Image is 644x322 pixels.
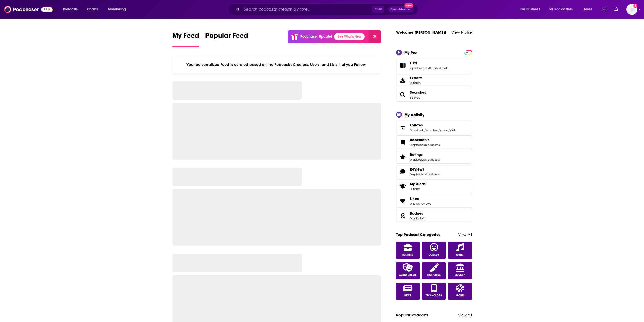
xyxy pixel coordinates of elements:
[396,313,428,317] a: Popular Podcasts
[418,202,418,205] span: ,
[410,211,423,216] span: Badges
[402,253,413,256] span: Business
[545,5,580,13] button: open menu
[449,128,456,132] a: 0 lists
[404,112,424,117] div: My Activity
[458,313,472,317] a: View All
[584,6,592,13] span: More
[205,31,248,47] a: Popular Feed
[398,153,408,160] a: Ratings
[398,168,408,175] a: Reviews
[396,194,472,208] span: Likes
[104,5,132,13] button: open menu
[59,5,84,13] button: open menu
[396,209,472,222] span: Badges
[410,196,419,201] span: Likes
[172,31,199,47] a: My Feed
[410,75,422,80] span: Exports
[396,165,472,178] span: Reviews
[600,5,608,14] a: Show notifications dropdown
[410,173,425,176] a: 0 episodes
[425,158,440,161] a: 0 podcasts
[410,90,426,95] span: Searches
[451,30,472,35] a: View Profile
[404,294,411,297] span: News
[396,30,446,35] a: Welcome [PERSON_NAME]!
[465,50,471,54] a: PRO
[633,4,637,8] svg: Add a profile image
[410,128,424,132] a: 0 podcasts
[398,62,408,69] a: Lists
[404,50,417,55] div: My Pro
[410,138,429,142] span: Bookmarks
[425,158,425,161] span: ,
[517,5,547,13] button: open menu
[399,274,417,277] span: Audio Drama
[396,73,472,87] a: Exports
[422,283,446,300] a: Technology
[172,56,381,73] div: Your personalized Feed is curated based on the Podcasts, Creators, Users, and Lists that you Follow.
[410,81,422,85] span: 0 items
[396,283,420,300] a: News
[456,253,464,256] span: Music
[410,158,425,161] a: 0 episodes
[425,143,440,147] a: 0 podcasts
[398,139,408,146] a: Bookmarks
[410,138,440,142] a: Bookmarks
[410,187,426,191] span: 0 items
[396,59,472,72] span: Lists
[233,4,423,15] div: Search podcasts, credits, & more...
[410,211,425,216] a: Badges
[410,167,424,172] span: Reviews
[410,152,423,157] span: Ratings
[410,123,456,127] a: Follows
[398,183,408,190] span: My Alerts
[429,66,448,70] a: 0 episode lists
[410,167,440,172] a: Reviews
[410,152,440,157] a: Ratings
[205,31,248,43] span: Popular Feed
[448,283,472,300] a: Sports
[398,212,408,219] a: Badges
[425,173,440,176] a: 0 podcasts
[425,173,425,176] span: ,
[242,5,372,13] input: Search podcasts, credits, & more...
[520,6,540,13] span: For Business
[426,294,442,297] span: Technology
[410,182,426,186] span: My Alerts
[87,6,98,13] span: Charts
[410,61,417,65] span: Lists
[334,33,365,40] a: See What's New
[580,5,599,13] button: open menu
[404,3,413,8] span: New
[396,242,420,259] a: Business
[418,202,431,205] a: 0 reviews
[410,202,418,205] a: 0 lists
[396,232,440,237] a: Top Podcast Categories
[438,128,439,132] span: ,
[396,88,472,102] span: Searches
[424,128,425,132] span: ,
[429,253,439,256] span: Comedy
[372,6,384,13] span: Ctrl K
[626,4,637,15] img: User Profile
[398,77,408,84] span: Exports
[396,135,472,149] span: Bookmarks
[396,179,472,193] a: My Alerts
[410,123,423,127] span: Follows
[410,96,420,99] a: 3 saved
[396,150,472,164] span: Ratings
[84,5,101,13] a: Charts
[448,128,449,132] span: ,
[396,262,420,279] a: Audio Drama
[108,6,126,13] span: Monitoring
[422,262,446,279] a: True Crime
[439,128,448,132] a: 0 users
[425,143,425,147] span: ,
[396,121,472,134] span: Follows
[458,232,472,237] a: View All
[4,5,53,14] img: Podchaser - Follow, Share and Rate Podcasts
[398,197,408,204] a: Likes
